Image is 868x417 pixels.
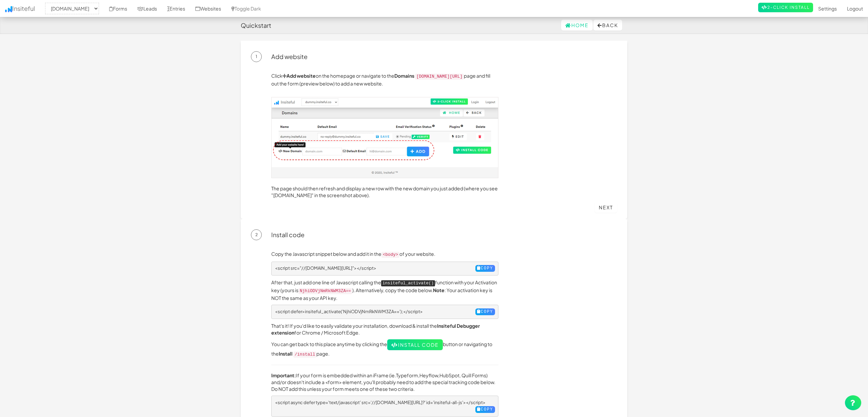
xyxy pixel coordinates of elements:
span: 2 [251,229,262,240]
code: [DOMAIN_NAME][URL] [415,74,464,80]
a: Home [561,20,593,31]
a: Install [279,350,293,357]
img: icon.png [5,6,12,12]
code: <body> [381,252,399,258]
p: Click on the homepage or navigate to the page and fill out the form (preview below) to add a new ... [271,72,498,87]
button: Copy [475,265,495,272]
p: After that, just add one line of Javascript calling the function with your Activation key (yours ... [271,279,498,301]
a: Install Code [387,339,443,350]
img: add-domain.jpg [271,97,498,178]
a: Next [595,202,617,213]
h4: Quickstart [241,22,271,29]
b: Note [433,287,445,293]
p: That's it! If you'd like to easily validate your installation, download & install the for Chrome ... [271,322,498,336]
a: 2-Click Install [758,3,813,12]
code: /install [293,352,316,358]
a: HubSpot [439,372,459,378]
a: Heyflow [419,372,438,378]
b: Important: [271,372,296,378]
button: Copy [475,308,495,315]
span: <script async defer type='text/javascript' src='//[DOMAIN_NAME][URL]?' id='insiteful-all-js'></sc... [275,400,486,405]
p: Copy the Javascript snippet below and add it in the of your website. [271,250,498,258]
a: Typeform [396,372,418,378]
button: Copy [475,406,495,413]
code: NjhiODVjNmRkNWM3ZA== [298,288,352,294]
span: 1 [251,51,262,62]
p: If your form is embedded within an iFrame (ie. , , , Quill Forms) and/or doesn't include a <form>... [271,372,498,392]
kbd: insiteful_activate() [381,280,435,286]
a: Add website [282,73,316,79]
p: You can get back to this place anytime by clicking the button or navigating to the page. [271,339,498,358]
p: The page should then refresh and display a new row with the new domain you just added (where you ... [271,185,498,198]
a: Add website [271,53,308,60]
a: Insiteful Debugger extension [271,323,480,336]
span: <script src="//[DOMAIN_NAME][URL]"></script> [275,265,376,271]
a: Install code [271,231,304,239]
span: <script defer>insiteful_activate('NjhiODVjNmRkNWM3ZA==');</script> [275,309,423,314]
button: Back [593,20,622,31]
a: Domains [394,73,414,79]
